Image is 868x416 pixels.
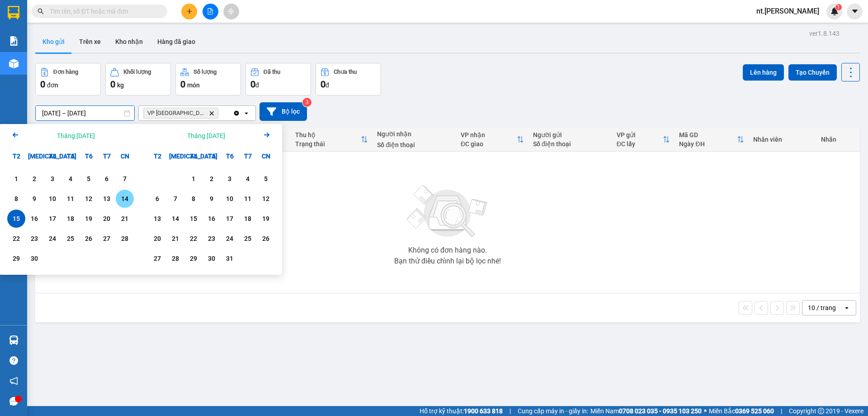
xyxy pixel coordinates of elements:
[316,63,381,96] button: Chưa thu0đ
[169,253,182,264] div: 28
[186,8,193,14] span: plus
[9,356,18,365] span: question-circle
[781,406,782,416] span: |
[205,213,218,224] div: 16
[184,230,203,248] div: Choose Thứ Tư, tháng 10 22 2025. It's available.
[118,193,131,204] div: 14
[184,210,203,228] div: Choose Thứ Tư, tháng 10 15 2025. It's available.
[184,190,203,208] div: Choose Thứ Tư, tháng 10 8 2025. It's available.
[28,233,41,244] div: 23
[321,79,325,90] span: 0
[223,253,236,264] div: 31
[221,170,239,188] div: Choose Thứ Sáu, tháng 10 3 2025. It's available.
[223,173,236,184] div: 3
[150,31,203,53] button: Hàng đã giao
[35,63,101,96] button: Đơn hàng0đơn
[46,233,59,244] div: 24
[116,210,134,228] div: Choose Chủ Nhật, tháng 09 21 2025. It's available.
[57,131,95,140] div: Tháng [DATE]
[80,147,98,165] div: T6
[64,213,77,224] div: 18
[184,249,203,268] div: Choose Thứ Tư, tháng 10 29 2025. It's available.
[257,210,275,228] div: Choose Chủ Nhật, tháng 10 19 2025. It's available.
[166,147,184,165] div: [MEDICAL_DATA]
[264,69,280,75] div: Đã thu
[10,129,21,140] svg: Arrow Left
[118,173,131,184] div: 7
[233,110,240,117] svg: Clear all
[143,108,218,119] span: VP Nha Trang, close by backspace
[100,173,113,184] div: 6
[193,69,217,75] div: Số lượng
[25,170,43,188] div: Choose Thứ Ba, tháng 09 2 2025. It's available.
[181,4,197,19] button: plus
[169,233,182,244] div: 21
[147,110,205,117] span: VP Nha Trang
[257,190,275,208] div: Choose Chủ Nhật, tháng 10 12 2025. It's available.
[43,210,61,228] div: Choose Thứ Tư, tháng 09 17 2025. It's available.
[80,190,98,208] div: Choose Thứ Sáu, tháng 09 12 2025. It's available.
[40,79,45,90] span: 0
[61,230,80,248] div: Choose Thứ Năm, tháng 09 25 2025. It's available.
[420,406,503,416] span: Hỗ trợ kỹ thuật:
[72,31,108,53] button: Trên xe
[808,303,836,312] div: 10 / trang
[207,8,213,14] span: file-add
[220,109,221,118] input: Selected VP Nha Trang.
[291,128,373,152] th: Toggle SortBy
[100,213,113,224] div: 20
[241,173,254,184] div: 4
[10,193,23,204] div: 8
[533,140,608,148] div: Số điện thoại
[43,230,61,248] div: Choose Thứ Tư, tháng 09 24 2025. It's available.
[64,193,77,204] div: 11
[166,210,184,228] div: Choose Thứ Ba, tháng 10 14 2025. It's available.
[743,64,784,81] button: Lên hàng
[116,230,134,248] div: Choose Chủ Nhật, tháng 09 28 2025. It's available.
[61,170,80,188] div: Choose Thứ Năm, tháng 09 4 2025. It's available.
[203,249,221,268] div: Choose Thứ Năm, tháng 10 30 2025. It's available.
[82,193,95,204] div: 12
[259,173,272,184] div: 5
[116,147,134,165] div: CN
[9,377,18,385] span: notification
[509,406,511,416] span: |
[753,136,811,143] div: Nhân viên
[203,190,221,208] div: Choose Thứ Năm, tháng 10 9 2025. It's available.
[10,233,23,244] div: 22
[180,79,185,90] span: 0
[851,7,859,15] span: caret-down
[394,258,501,265] div: Bạn thử điều chỉnh lại bộ lọc nhé!
[809,29,840,38] div: ver 1.8.143
[239,170,257,188] div: Choose Thứ Bảy, tháng 10 4 2025. It's available.
[187,193,200,204] div: 8
[302,98,311,107] sup: 3
[82,213,95,224] div: 19
[64,233,77,244] div: 25
[61,210,80,228] div: Choose Thứ Năm, tháng 09 18 2025. It's available.
[10,173,23,184] div: 1
[255,81,259,89] span: đ
[46,173,59,184] div: 3
[245,63,311,96] button: Đã thu0đ
[46,193,59,204] div: 10
[223,4,239,19] button: aim
[118,213,131,224] div: 21
[25,210,43,228] div: Choose Thứ Ba, tháng 09 16 2025. It's available.
[148,190,166,208] div: Choose Thứ Hai, tháng 10 6 2025. It's available.
[205,173,218,184] div: 2
[259,233,272,244] div: 26
[169,193,182,204] div: 7
[25,249,43,268] div: Choose Thứ Ba, tháng 09 30 2025. It's available.
[10,213,23,224] div: 15
[151,233,164,244] div: 20
[203,170,221,188] div: Choose Thứ Năm, tháng 10 2 2025. It's available.
[377,130,452,138] div: Người nhận
[148,230,166,248] div: Choose Thứ Hai, tháng 10 20 2025. It's available.
[295,140,361,148] div: Trạng thái
[456,128,528,152] th: Toggle SortBy
[221,230,239,248] div: Choose Thứ Sáu, tháng 10 24 2025. It's available.
[250,79,255,90] span: 0
[221,190,239,208] div: Choose Thứ Sáu, tháng 10 10 2025. It's available.
[187,81,200,89] span: món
